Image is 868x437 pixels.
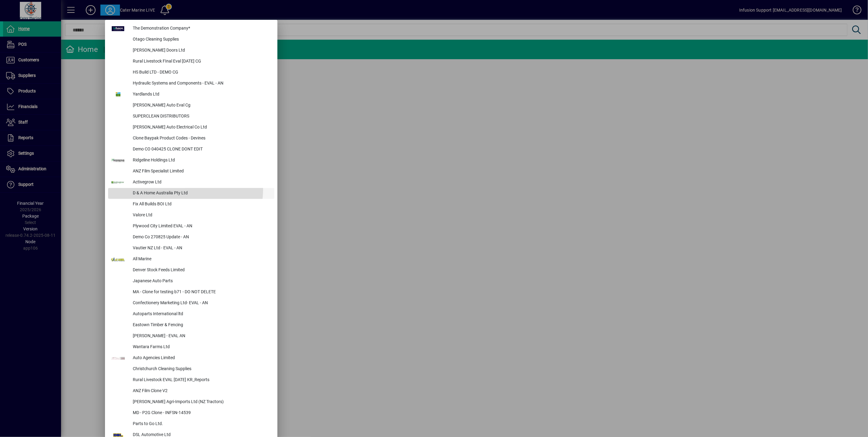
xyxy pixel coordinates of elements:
[108,177,274,188] button: Activegrow Ltd
[128,331,274,342] div: [PERSON_NAME] - EVAL AN
[128,276,274,287] div: Japanese Auto Parts
[128,144,274,155] div: Demo CO 040425 CLONE DONT EDIT
[128,78,274,89] div: Hydraulic Systems and Components - EVAL - AN
[128,23,274,34] div: The Demonstration Company*
[108,254,274,265] button: All Marine
[128,353,274,364] div: Auto Agencies Limited
[108,342,274,353] button: Wantara Farms Ltd
[108,419,274,430] button: Parts to Go Ltd.
[108,166,274,177] button: ANZ Film Specialist Limited
[128,34,274,45] div: Otago Cleaning Supplies
[108,100,274,111] button: [PERSON_NAME] Auto Eval Cg
[128,45,274,56] div: [PERSON_NAME] Doors Ltd
[108,331,274,342] button: [PERSON_NAME] - EVAL AN
[128,342,274,353] div: Wantara Farms Ltd
[108,89,274,100] button: Yardlands Ltd
[128,56,274,67] div: Rural Livestock FInal Eval [DATE] CG
[128,188,274,199] div: D & A Home Australia Pty Ltd
[128,100,274,111] div: [PERSON_NAME] Auto Eval Cg
[128,210,274,221] div: Valore Ltd
[128,375,274,386] div: Rural Livestock EVAL [DATE] KR_Reports
[108,276,274,287] button: Japanese Auto Parts
[128,408,274,419] div: MD - P2G Clone - INFSN-14539
[128,199,274,210] div: Fix All Builds BOI Ltd
[108,375,274,386] button: Rural Livestock EVAL [DATE] KR_Reports
[128,67,274,78] div: HS Build LTD - DEMO CG
[108,287,274,298] button: MA - Clone for testing b71 - DO NOT DELETE
[128,320,274,331] div: Eastown Timber & Fencing
[108,23,274,34] button: The Demonstration Company*
[128,155,274,166] div: Ridgeline Holdings Ltd
[108,144,274,155] button: Demo CO 040425 CLONE DONT EDIT
[128,397,274,408] div: [PERSON_NAME] Agri-Imports Ltd (NZ Tractors)
[128,232,274,243] div: Demo Co 270825 Update - AN
[128,177,274,188] div: Activegrow Ltd
[108,199,274,210] button: Fix All Builds BOI Ltd
[128,89,274,100] div: Yardlands Ltd
[108,210,274,221] button: Valore Ltd
[108,111,274,122] button: SUPERCLEAN DISTRIBUTORS
[128,309,274,320] div: Autoparts International ltd
[108,232,274,243] button: Demo Co 270825 Update - AN
[108,221,274,232] button: Plywood City Limited EVAL - AN
[128,221,274,232] div: Plywood City Limited EVAL - AN
[108,386,274,397] button: ANZ Film Clone V2
[128,254,274,265] div: All Marine
[108,397,274,408] button: [PERSON_NAME] Agri-Imports Ltd (NZ Tractors)
[108,320,274,331] button: Eastown Timber & Fencing
[108,78,274,89] button: Hydraulic Systems and Components - EVAL - AN
[108,155,274,166] button: Ridgeline Holdings Ltd
[108,34,274,45] button: Otago Cleaning Supplies
[108,353,274,364] button: Auto Agencies Limited
[108,133,274,144] button: Clone Baypak Product Codes - Devines
[108,408,274,419] button: MD - P2G Clone - INFSN-14539
[128,243,274,254] div: Vautier NZ Ltd - EVAL - AN
[108,122,274,133] button: [PERSON_NAME] Auto Electrical Co Ltd
[108,67,274,78] button: HS Build LTD - DEMO CG
[128,364,274,375] div: Christchurch Cleaning Supplies
[128,133,274,144] div: Clone Baypak Product Codes - Devines
[108,56,274,67] button: Rural Livestock FInal Eval [DATE] CG
[128,287,274,298] div: MA - Clone for testing b71 - DO NOT DELETE
[128,265,274,276] div: Denver Stock Feeds Limited
[128,419,274,430] div: Parts to Go Ltd.
[128,298,274,309] div: Confectionery Marketing Ltd- EVAL - AN
[128,166,274,177] div: ANZ Film Specialist Limited
[128,386,274,397] div: ANZ Film Clone V2
[108,298,274,309] button: Confectionery Marketing Ltd- EVAL - AN
[108,265,274,276] button: Denver Stock Feeds Limited
[128,122,274,133] div: [PERSON_NAME] Auto Electrical Co Ltd
[128,111,274,122] div: SUPERCLEAN DISTRIBUTORS
[108,364,274,375] button: Christchurch Cleaning Supplies
[108,309,274,320] button: Autoparts International ltd
[108,188,274,199] button: D & A Home Australia Pty Ltd
[108,45,274,56] button: [PERSON_NAME] Doors Ltd
[108,243,274,254] button: Vautier NZ Ltd - EVAL - AN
